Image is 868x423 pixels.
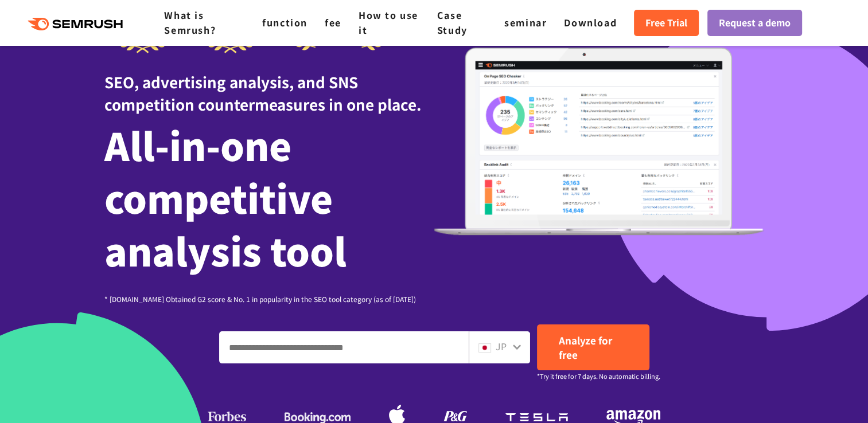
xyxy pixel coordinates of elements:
div: * [DOMAIN_NAME] Obtained G2 score & No. 1 in popularity in the SEO tool category (as of [DATE]) [104,293,434,304]
a: How to use it [359,8,418,37]
span: Analyze for free [559,333,612,362]
a: Download [564,15,617,29]
h1: All-in-one competitive analysis tool [104,118,434,276]
a: function [262,15,308,29]
a: Free Trial [634,10,699,36]
a: What is Semrush? [164,8,216,37]
a: Case Study [437,8,468,37]
a: fee [325,15,341,29]
a: Request a demo [707,10,802,36]
small: *Try it free for 7 days. No automatic billing. [537,371,660,382]
div: SEO, advertising analysis, and SNS competition countermeasures in one place. [104,53,434,115]
input: Enter your domain, keyword or URL [220,332,468,363]
span: Free Trial [645,15,687,30]
a: Analyze for free [537,324,649,370]
span: JP [496,339,507,353]
span: Request a demo [719,15,791,30]
a: seminar [504,15,547,29]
